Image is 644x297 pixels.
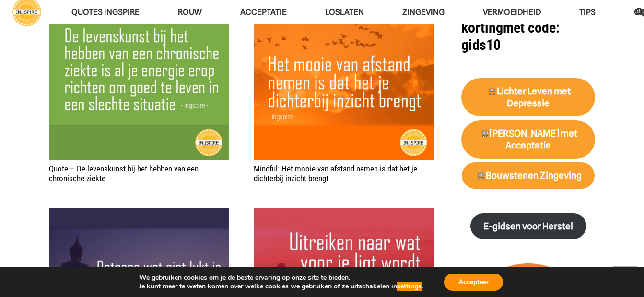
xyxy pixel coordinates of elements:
h1: met code: gids10 [461,2,595,54]
span: Loslaten [325,7,364,17]
img: 🛒 [487,86,496,95]
strong: Bouwstenen Zingeving [475,170,582,181]
p: We gebruiken cookies om je de beste ervaring op onze site te bieden. [139,274,423,282]
a: Terug naar top [613,266,637,290]
a: 🛒Lichter Leven met Depressie [461,78,595,116]
span: QUOTES INGSPIRE [71,7,140,17]
span: Zingeving [402,7,445,17]
span: Acceptatie [240,7,287,17]
strong: [PERSON_NAME] met Acceptatie [479,128,577,151]
img: 🛒 [476,171,485,180]
span: TIPS [579,7,596,17]
img: 🛒 [480,128,489,137]
button: Accepteer [444,274,503,291]
strong: E-gidsen voor Herstel [483,221,573,232]
a: E-gidsen voor Herstel [470,213,586,240]
span: VERMOEIDHEID [483,7,541,17]
a: Mindful: Het mooie van afstand nemen is dat het je dichterbij inzicht brengt [254,164,417,183]
a: 🛒[PERSON_NAME] met Acceptatie [461,120,595,159]
button: settings [397,282,422,291]
strong: Lichter Leven met Depressie [486,86,571,109]
a: Quote – De levenskunst bij het hebben van een chronische ziekte [49,164,199,183]
p: Je kunt meer te weten komen over welke cookies we gebruiken of ze uitschakelen in . [139,282,423,291]
span: ROUW [178,7,202,17]
a: 🛒Bouwstenen Zingeving [462,162,595,189]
